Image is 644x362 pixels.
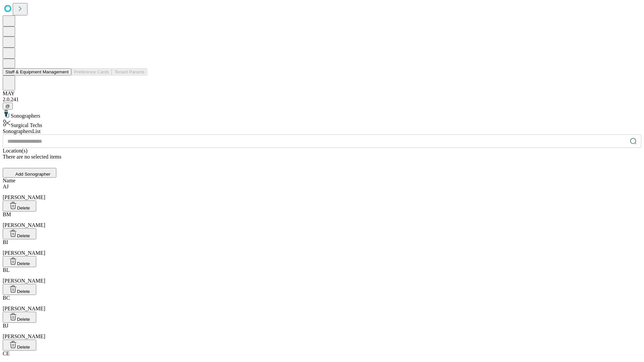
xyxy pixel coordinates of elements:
[3,228,36,239] button: Delete
[3,103,13,110] button: @
[3,168,56,178] button: Add Sonographer
[3,200,36,212] button: Delete
[3,267,641,284] div: [PERSON_NAME]
[3,239,8,245] span: BI
[3,128,641,134] div: Sonographers List
[3,110,641,119] div: Sonographers
[3,97,641,103] div: 2.0.241
[3,184,9,189] span: AJ
[3,295,641,312] div: [PERSON_NAME]
[17,317,30,322] span: Delete
[3,178,641,184] div: Name
[3,284,36,295] button: Delete
[3,239,641,256] div: [PERSON_NAME]
[112,68,147,75] button: Tenant Params
[17,233,30,238] span: Delete
[3,295,10,301] span: BC
[3,184,641,200] div: [PERSON_NAME]
[3,90,641,97] div: MAY
[3,323,641,340] div: [PERSON_NAME]
[3,340,36,351] button: Delete
[17,345,30,350] span: Delete
[15,172,50,177] span: Add Sonographer
[3,119,641,128] div: Surgical Techs
[3,323,8,328] span: BJ
[3,256,36,267] button: Delete
[17,261,30,266] span: Delete
[5,104,10,109] span: @
[17,205,30,210] span: Delete
[3,212,11,217] span: BM
[71,68,112,75] button: Preference Cards
[3,154,641,160] div: There are no selected items
[3,351,9,356] span: CE
[3,212,641,228] div: [PERSON_NAME]
[3,148,28,154] span: Location(s)
[3,68,71,75] button: Staff & Equipment Management
[17,289,30,294] span: Delete
[3,267,9,273] span: BL
[3,312,36,323] button: Delete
